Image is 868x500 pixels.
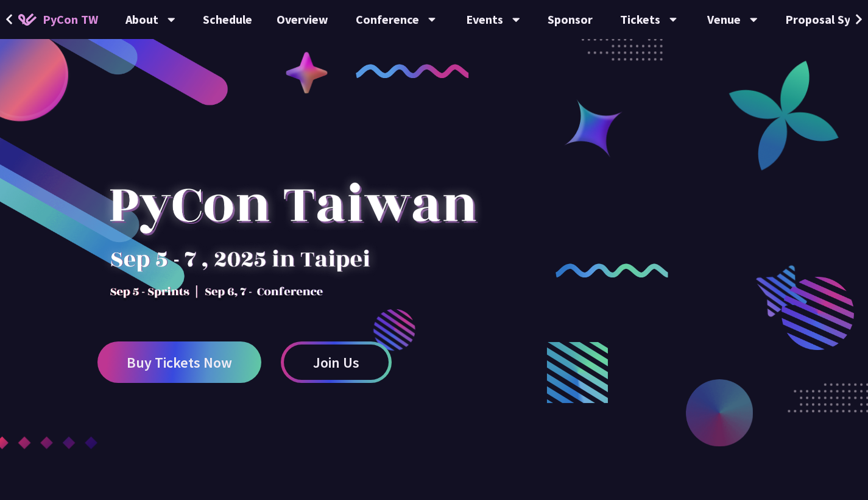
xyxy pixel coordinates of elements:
[43,10,98,29] span: PyCon TW
[97,341,261,383] a: Buy Tickets Now
[127,355,232,370] span: Buy Tickets Now
[556,263,668,277] img: curly-2.e802c9f.png
[281,341,392,383] a: Join Us
[356,64,468,78] img: curly-1.ebdbada.png
[6,4,110,35] a: PyCon TW
[313,355,359,370] span: Join Us
[18,13,37,26] img: Home icon of PyCon TW 2025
